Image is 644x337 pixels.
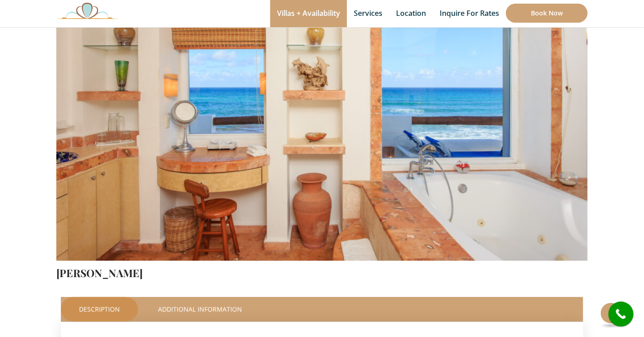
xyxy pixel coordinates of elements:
a: Additional Information [140,297,260,322]
i: call [611,304,631,324]
img: Awesome Logo [56,2,118,19]
a: Description [61,297,138,322]
a: call [609,302,634,327]
a: [PERSON_NAME] [56,266,143,280]
a: Book Now [506,4,588,23]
